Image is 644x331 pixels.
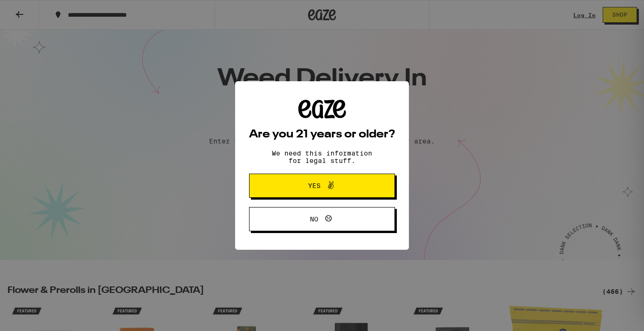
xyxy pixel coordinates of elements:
[264,149,380,164] p: We need this information for legal stuff.
[249,207,395,231] button: No
[249,174,395,198] button: Yes
[310,216,318,222] span: No
[308,182,321,189] span: Yes
[249,129,395,140] h2: Are you 21 years or older?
